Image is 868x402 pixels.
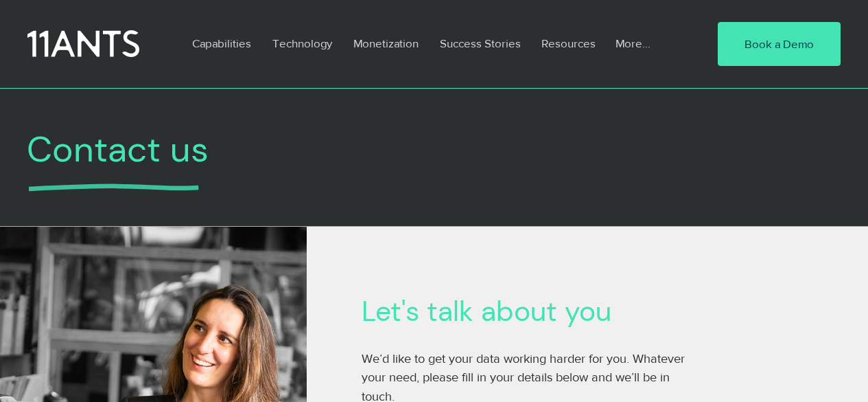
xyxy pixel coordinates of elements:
[531,27,605,59] a: Resources
[262,27,343,59] a: Technology
[609,27,657,59] p: More...
[343,27,430,59] a: Monetization
[27,126,209,172] span: Contact us
[182,27,262,59] a: Capabilities
[433,27,528,59] p: Success Stories
[347,27,425,59] p: Monetization
[744,36,814,52] span: Book a Demo
[266,27,339,59] p: Technology
[430,27,531,59] a: Success Stories
[535,27,602,59] p: Resources
[185,27,258,59] p: Capabilities
[182,27,676,59] nav: Site
[718,22,841,66] a: Book a Demo
[362,295,801,329] h2: Let's talk about you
